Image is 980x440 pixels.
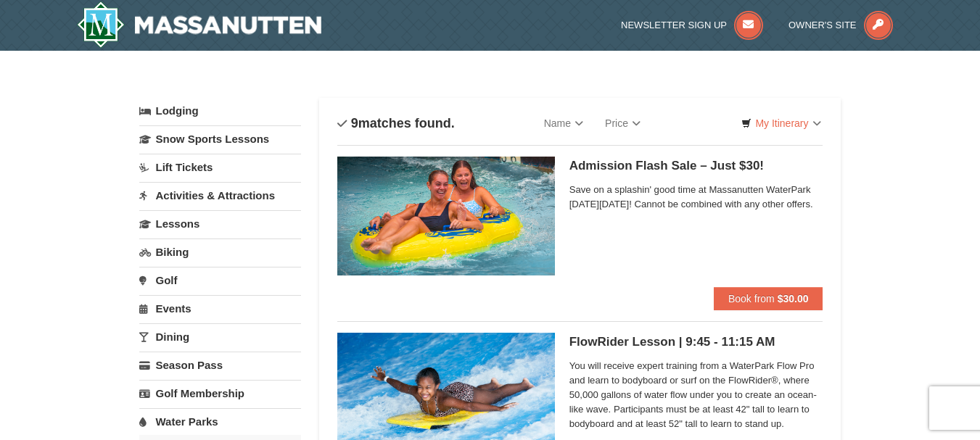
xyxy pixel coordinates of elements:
[139,154,301,180] a: Lift Tickets
[732,112,830,134] a: My Itinerary
[788,20,857,30] span: Owner's Site
[621,20,727,30] span: Newsletter Sign Up
[139,125,301,152] a: Snow Sports Lessons
[714,287,823,310] button: Book from $30.00
[337,157,555,275] img: 6619917-1618-f229f8f2.jpg
[788,20,893,30] a: Owner's Site
[337,116,455,130] h4: matches found.
[594,109,651,138] a: Price
[139,210,301,237] a: Lessons
[139,323,301,350] a: Dining
[139,352,301,378] a: Season Pass
[533,109,594,138] a: Name
[139,182,301,209] a: Activities & Attractions
[569,159,823,173] h5: Admission Flash Sale – Just $30!
[77,1,322,48] img: Massanutten Resort Logo
[139,238,301,265] a: Biking
[139,380,301,407] a: Golf Membership
[139,408,301,435] a: Water Parks
[139,295,301,322] a: Events
[621,20,763,30] a: Newsletter Sign Up
[569,183,823,212] span: Save on a splashin' good time at Massanutten WaterPark [DATE][DATE]! Cannot be combined with any ...
[728,293,775,304] span: Book from
[77,1,322,48] a: Massanutten Resort
[139,98,301,124] a: Lodging
[778,293,809,304] strong: $30.00
[351,116,358,130] span: 9
[139,267,301,294] a: Golf
[569,335,823,349] h5: FlowRider Lesson | 9:45 - 11:15 AM
[569,359,823,431] span: You will receive expert training from a WaterPark Flow Pro and learn to bodyboard or surf on the ...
